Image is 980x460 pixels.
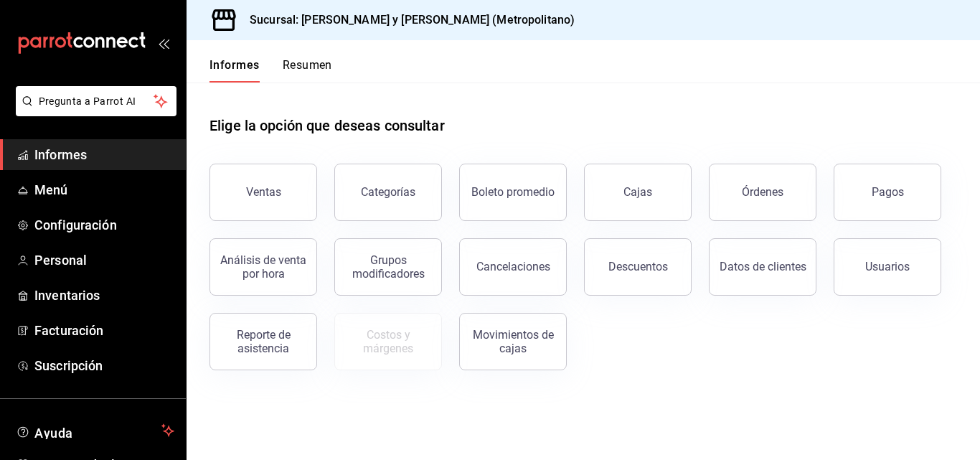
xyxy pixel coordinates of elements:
font: Resumen [283,58,332,72]
font: Informes [34,147,87,162]
button: Reporte de asistencia [209,313,317,370]
font: Reporte de asistencia [237,328,291,355]
font: Movimientos de cajas [473,328,554,355]
font: Personal [34,253,87,268]
button: Pagos [834,164,941,221]
font: Facturación [34,323,103,338]
font: Categorías [361,185,415,199]
font: Menú [34,182,68,197]
button: Grupos modificadores [334,238,442,296]
font: Ayuda [34,426,73,441]
button: abrir_cajón_menú [158,37,169,49]
font: Análisis de venta por hora [220,253,306,281]
button: Análisis de venta por hora [209,238,317,296]
button: Órdenes [709,164,816,221]
font: Órdenes [742,185,783,199]
font: Pregunta a Parrot AI [39,95,136,107]
a: Pregunta a Parrot AI [10,104,176,119]
button: Ventas [209,164,317,221]
font: Grupos modificadores [352,253,425,281]
button: Movimientos de cajas [459,313,567,370]
font: Elige la opción que deseas consultar [209,117,445,134]
font: Pagos [872,185,904,199]
font: Descuentos [608,260,668,273]
font: Ventas [246,185,281,199]
div: pestañas de navegación [209,57,332,83]
font: Sucursal: [PERSON_NAME] y [PERSON_NAME] (Metropolitano) [250,13,575,27]
button: Cancelaciones [459,238,567,296]
button: Categorías [334,164,442,221]
button: Boleto promedio [459,164,567,221]
button: Descuentos [584,238,692,296]
button: Contrata inventarios para ver este informe [334,313,442,370]
font: Cancelaciones [476,260,550,273]
font: Boleto promedio [471,185,555,199]
button: Datos de clientes [709,238,816,296]
font: Informes [209,58,260,72]
button: Usuarios [834,238,941,296]
font: Cajas [623,185,653,199]
font: Inventarios [34,288,100,303]
font: Datos de clientes [720,260,806,273]
font: Usuarios [865,260,910,273]
a: Cajas [584,164,692,221]
button: Pregunta a Parrot AI [16,86,176,116]
font: Configuración [34,217,117,233]
font: Suscripción [34,358,103,373]
font: Costos y márgenes [363,328,413,355]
